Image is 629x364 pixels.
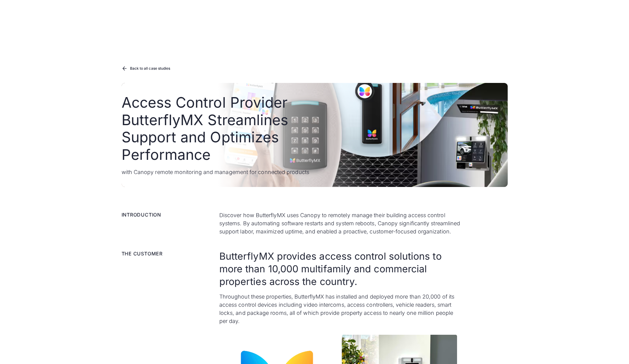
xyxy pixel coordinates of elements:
[219,211,461,236] p: Discover how ButterflyMX uses Canopy to remotely manage their building access control systems. By...
[122,65,170,73] a: Back to all case studies
[219,293,461,325] p: Throughout these properties, ButterflyMX has installed and deployed more than 20,000 of its acces...
[122,250,163,257] div: The Customer
[122,211,161,218] div: Introduction
[219,250,461,288] h2: ButterflyMX provides access control solutions to more than 10,000 multifamily and commercial prop...
[130,67,170,70] div: Back to all case studies
[122,168,311,176] p: with Canopy remote monitoring and management for connected products
[122,94,311,163] h1: Access Control Provider ButterflyMX Streamlines Support and Optimizes Performance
